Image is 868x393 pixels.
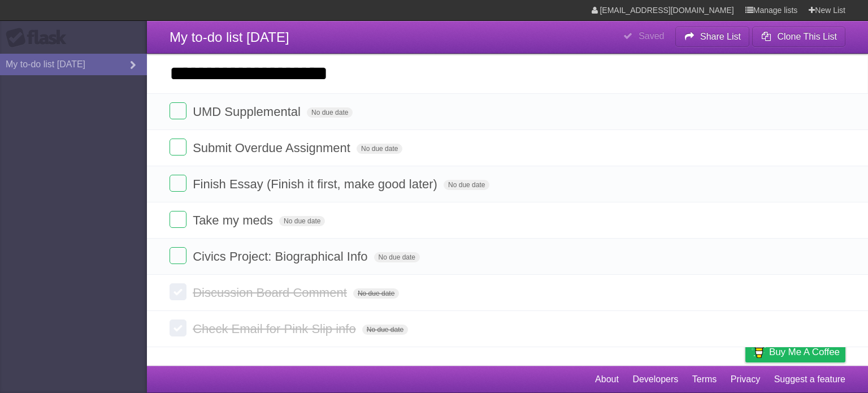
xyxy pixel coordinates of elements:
[751,342,766,361] img: Buy me a coffee
[193,105,303,119] span: UMD Supplemental
[170,29,289,45] span: My to-do list [DATE]
[193,213,276,227] span: Take my meds
[193,322,359,336] span: Check Email for Pink Slip info
[362,325,408,335] span: No due date
[752,27,845,47] button: Clone This List
[353,288,399,299] span: No due date
[193,249,370,264] span: Civics Project: Biographical Info
[279,216,325,226] span: No due date
[595,369,619,390] a: About
[777,32,837,41] b: Clone This List
[170,247,186,264] label: Done
[170,211,186,228] label: Done
[675,27,750,47] button: Share List
[731,369,760,390] a: Privacy
[692,369,717,390] a: Terms
[374,252,420,262] span: No due date
[170,175,186,192] label: Done
[307,107,353,118] span: No due date
[769,342,840,362] span: Buy me a coffee
[193,286,350,300] span: Discussion Board Comment
[170,319,186,336] label: Done
[632,369,678,390] a: Developers
[193,141,353,155] span: Submit Overdue Assignment
[745,342,845,362] a: Buy me a coffee
[6,28,73,48] div: Flask
[170,102,186,119] label: Done
[444,180,489,190] span: No due date
[170,139,186,156] label: Done
[193,177,440,191] span: Finish Essay (Finish it first, make good later)
[774,369,845,390] a: Suggest a feature
[639,31,664,41] b: Saved
[170,283,186,300] label: Done
[700,32,741,41] b: Share List
[357,144,402,154] span: No due date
